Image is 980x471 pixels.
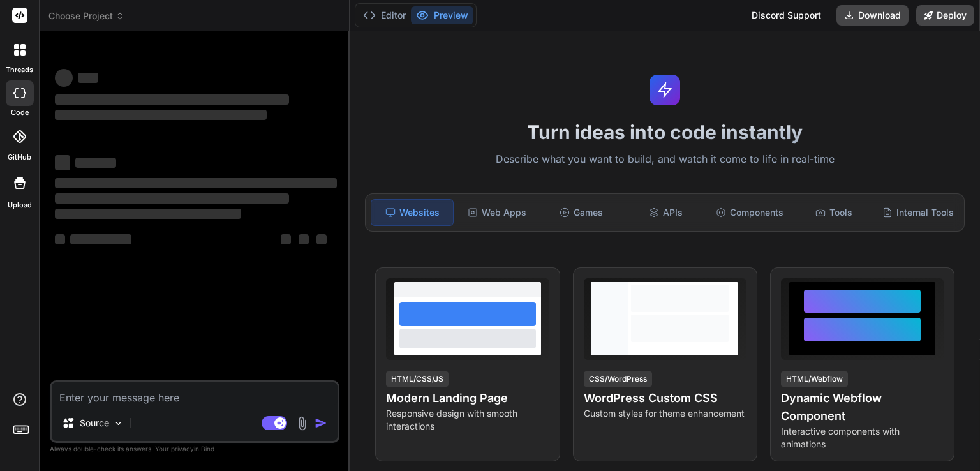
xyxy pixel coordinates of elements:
span: ‌ [78,73,98,83]
div: Tools [793,199,875,226]
h4: Dynamic Webflow Component [781,389,944,425]
span: ‌ [281,234,291,244]
img: Pick Models [113,418,124,429]
div: Discord Support [744,5,829,26]
button: Deploy [916,5,974,26]
span: ‌ [55,69,73,87]
h1: Turn ideas into code instantly [357,121,972,144]
span: ‌ [55,178,337,188]
h4: Modern Landing Page [386,389,549,407]
p: Custom styles for theme enhancement [584,407,746,420]
label: code [11,107,29,118]
p: Interactive components with animations [781,425,944,451]
span: ‌ [55,209,241,219]
div: Internal Tools [877,199,959,226]
span: privacy [171,445,194,452]
span: ‌ [55,155,70,170]
div: Components [709,199,791,226]
span: ‌ [75,158,116,168]
p: Describe what you want to build, and watch it come to life in real-time [357,151,972,168]
span: ‌ [55,234,65,244]
span: ‌ [70,234,131,244]
button: Editor [358,6,411,24]
img: attachment [295,416,309,431]
h4: WordPress Custom CSS [584,389,746,407]
p: Responsive design with smooth interactions [386,407,549,433]
button: Download [836,5,909,26]
label: Upload [8,200,32,211]
div: Games [540,199,622,226]
span: ‌ [299,234,309,244]
span: ‌ [316,234,327,244]
div: CSS/WordPress [584,371,652,387]
img: icon [315,417,327,430]
button: Preview [411,6,473,24]
div: HTML/CSS/JS [386,371,449,387]
label: threads [6,64,33,75]
span: ‌ [55,94,289,105]
p: Source [80,417,109,430]
div: Web Apps [456,199,538,226]
div: Websites [371,199,454,226]
div: APIs [625,199,706,226]
p: Always double-check its answers. Your in Bind [50,443,339,455]
label: GitHub [8,152,31,163]
span: ‌ [55,110,267,120]
span: Choose Project [48,10,124,22]
div: HTML/Webflow [781,371,848,387]
span: ‌ [55,193,289,204]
